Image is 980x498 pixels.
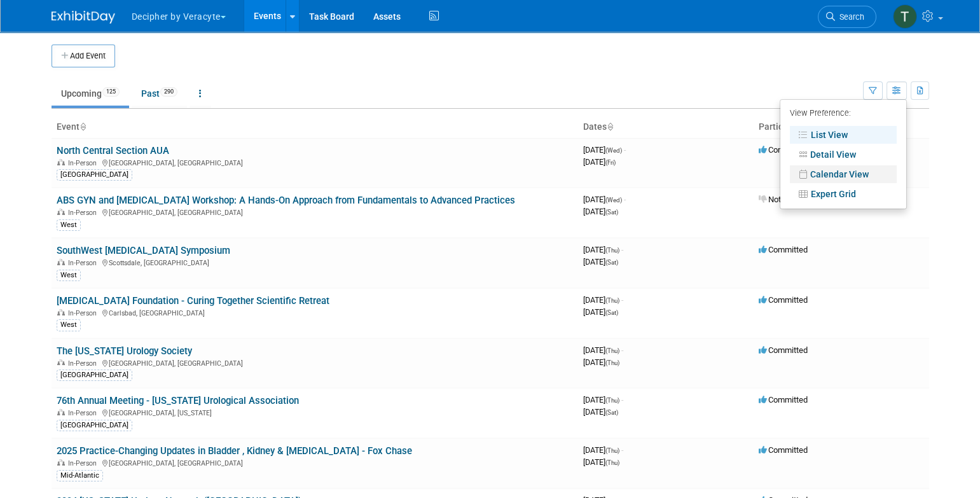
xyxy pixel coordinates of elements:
span: (Thu) [605,397,619,404]
div: View Preference: [790,104,897,124]
span: (Thu) [605,359,619,366]
a: Search [818,6,876,28]
span: In-Person [68,459,100,467]
th: Event [52,116,578,138]
a: [MEDICAL_DATA] Foundation - Curing Together Scientific Retreat [57,295,329,307]
a: Sort by Start Date [607,121,613,132]
a: Past290 [132,81,187,106]
span: In-Person [68,159,100,167]
span: [DATE] [583,457,619,467]
span: Not Going [759,195,804,204]
div: [GEOGRAPHIC_DATA], [US_STATE] [57,407,573,417]
span: (Sat) [605,309,618,316]
span: In-Person [68,359,100,368]
span: Committed [759,395,808,405]
span: (Sat) [605,209,618,216]
span: (Sat) [605,409,618,416]
span: - [621,245,623,254]
div: [GEOGRAPHIC_DATA] [57,370,132,381]
a: SouthWest [MEDICAL_DATA] Symposium [57,245,230,256]
div: West [57,270,81,281]
span: [DATE] [583,157,616,167]
div: [GEOGRAPHIC_DATA], [GEOGRAPHIC_DATA] [57,457,573,467]
a: Detail View [790,146,897,163]
a: List View [790,126,897,144]
span: In-Person [68,309,100,317]
div: [GEOGRAPHIC_DATA] [57,169,132,181]
div: [GEOGRAPHIC_DATA], [GEOGRAPHIC_DATA] [57,207,573,217]
button: Add Event [52,45,115,67]
img: In-Person Event [57,209,65,215]
th: Participation [754,116,929,138]
a: Calendar View [790,165,897,183]
a: Expert Grid [790,185,897,203]
span: (Fri) [605,159,616,166]
span: - [624,145,626,155]
span: 290 [160,87,177,97]
span: Committed [759,245,808,254]
span: 125 [102,87,120,97]
img: In-Person Event [57,409,65,415]
span: (Thu) [605,297,619,304]
img: In-Person Event [57,309,65,315]
span: [DATE] [583,357,619,367]
img: ExhibitDay [52,11,115,24]
span: [DATE] [583,195,626,204]
img: In-Person Event [57,159,65,165]
span: [DATE] [583,245,623,254]
div: Mid-Atlantic [57,470,103,481]
span: (Thu) [605,459,619,466]
span: (Thu) [605,247,619,254]
span: [DATE] [583,307,618,317]
a: 2025 Practice-Changing Updates in Bladder , Kidney & [MEDICAL_DATA] - Fox Chase [57,445,412,457]
img: Tony Alvarado [893,4,917,29]
span: (Thu) [605,347,619,354]
span: - [621,395,623,405]
span: Committed [759,345,808,355]
span: (Sat) [605,259,618,266]
a: The [US_STATE] Urology Society [57,345,192,357]
span: [DATE] [583,207,618,216]
span: [DATE] [583,445,623,455]
th: Dates [578,116,754,138]
a: North Central Section AUA [57,145,169,156]
img: In-Person Event [57,359,65,366]
span: In-Person [68,209,100,217]
img: In-Person Event [57,459,65,466]
span: Committed [759,145,808,155]
span: [DATE] [583,407,618,417]
div: West [57,319,81,331]
span: [DATE] [583,145,626,155]
span: - [621,345,623,355]
span: (Wed) [605,197,622,204]
a: Sort by Event Name [79,121,86,132]
span: [DATE] [583,345,623,355]
div: [GEOGRAPHIC_DATA] [57,420,132,431]
span: [DATE] [583,257,618,266]
span: Committed [759,295,808,305]
a: Upcoming125 [52,81,129,106]
div: [GEOGRAPHIC_DATA], [GEOGRAPHIC_DATA] [57,157,573,167]
a: 76th Annual Meeting - [US_STATE] Urological Association [57,395,299,406]
span: Committed [759,445,808,455]
span: - [624,195,626,204]
span: - [621,445,623,455]
span: Search [835,12,864,22]
span: In-Person [68,259,100,267]
div: Carlsbad, [GEOGRAPHIC_DATA] [57,307,573,317]
span: (Wed) [605,147,622,154]
span: (Thu) [605,447,619,454]
span: [DATE] [583,395,623,405]
span: [DATE] [583,295,623,305]
span: - [621,295,623,305]
img: In-Person Event [57,259,65,265]
div: Scottsdale, [GEOGRAPHIC_DATA] [57,257,573,267]
span: In-Person [68,409,100,417]
div: [GEOGRAPHIC_DATA], [GEOGRAPHIC_DATA] [57,357,573,368]
div: West [57,219,81,231]
a: ABS GYN and [MEDICAL_DATA] Workshop: A Hands-On Approach from Fundamentals to Advanced Practices [57,195,515,206]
